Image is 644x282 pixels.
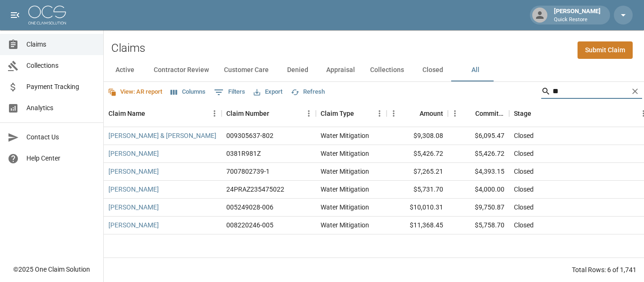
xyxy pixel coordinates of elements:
div: Claim Name [104,100,222,127]
div: Water Mitigation [321,149,369,158]
button: Menu [207,106,222,121]
div: $5,731.70 [387,181,448,199]
a: [PERSON_NAME] [108,149,159,158]
h2: Claims [111,41,145,55]
a: [PERSON_NAME] [108,220,159,230]
button: All [454,59,496,81]
div: $5,426.72 [448,145,509,163]
div: Water Mitigation [321,131,369,140]
div: dynamic tabs [104,59,644,81]
a: [PERSON_NAME] & [PERSON_NAME] [108,131,216,140]
button: Sort [531,107,545,120]
div: Claim Type [316,100,387,127]
div: Claim Name [108,100,145,127]
button: Clear [628,84,642,98]
a: [PERSON_NAME] [108,185,159,194]
p: Quick Restore [554,16,601,24]
button: Active [104,59,146,81]
img: ocs-logo-white-transparent.png [28,6,66,24]
div: Closed [514,131,534,140]
div: Amount [387,100,448,127]
button: Sort [354,107,367,120]
button: Customer Care [216,59,276,81]
div: Water Mitigation [321,220,369,230]
div: $4,000.00 [448,181,509,199]
div: $10,010.31 [387,199,448,217]
button: Menu [302,106,316,121]
button: Select columns [168,85,208,99]
span: Contact Us [26,132,96,142]
div: Closed [514,167,534,176]
div: Water Mitigation [321,185,369,194]
div: Claim Type [321,100,354,127]
div: $5,426.72 [387,145,448,163]
div: 0381R981Z [226,149,261,158]
a: [PERSON_NAME] [108,202,159,212]
span: Help Center [26,153,96,163]
button: Appraisal [319,59,363,81]
div: Committed Amount [448,100,509,127]
div: [PERSON_NAME] [550,7,604,24]
button: Menu [372,106,387,121]
button: Denied [276,59,319,81]
button: Closed [412,59,454,81]
span: Claims [26,40,96,49]
button: Menu [448,106,462,121]
div: $4,393.15 [448,163,509,181]
div: Water Mitigation [321,202,369,212]
button: Sort [462,107,475,120]
button: Sort [406,107,420,120]
button: Show filters [212,85,248,100]
div: Closed [514,149,534,158]
span: Payment Tracking [26,82,96,92]
button: Menu [387,106,401,121]
button: Refresh [289,85,327,99]
div: $11,368.45 [387,217,448,234]
div: 7007802739-1 [226,167,270,176]
div: Stage [514,100,531,127]
button: open drawer [6,6,25,24]
span: Analytics [26,103,96,113]
button: Sort [269,107,282,120]
div: $7,265.21 [387,163,448,181]
button: Collections [363,59,412,81]
div: 24PRAZ235475022 [226,185,284,194]
button: Sort [145,107,158,120]
div: 005249028-006 [226,202,273,212]
div: Claim Number [222,100,316,127]
div: Water Mitigation [321,167,369,176]
div: $9,750.87 [448,199,509,217]
span: Collections [26,61,96,71]
a: [PERSON_NAME] [108,167,159,176]
div: Closed [514,202,534,212]
div: Closed [514,185,534,194]
div: Closed [514,220,534,230]
div: 009305637-802 [226,131,273,140]
div: Amount [420,100,443,127]
div: Search [541,84,642,101]
div: Committed Amount [475,100,504,127]
div: $9,308.08 [387,127,448,145]
div: $5,758.70 [448,217,509,234]
div: 008220246-005 [226,220,273,230]
div: Claim Number [226,100,269,127]
button: Export [251,85,285,99]
div: $6,095.47 [448,127,509,145]
button: View: AR report [106,85,165,99]
div: © 2025 One Claim Solution [13,265,90,274]
a: Submit Claim [578,41,633,59]
button: Contractor Review [146,59,216,81]
div: Total Rows: 6 of 1,741 [572,265,636,274]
